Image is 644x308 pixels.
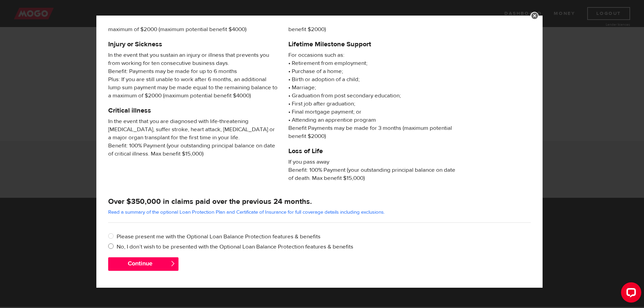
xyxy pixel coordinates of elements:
a: Read a summary of the optional Loan Protection Plan and Certificate of Insurance for full coverag... [108,209,385,215]
input: Please present me with the Optional Loan Balance Protection features & benefits [108,233,117,241]
label: No, I don’t wish to be presented with the Optional Loan Balance Protection features & benefits [117,243,531,251]
button: Continue [108,257,178,271]
h5: Loss of Life [288,147,458,155]
span: If you pass away Benefit: 100% Payment (your outstanding principal balance on date of death. Max ... [288,158,458,182]
h4: Over $350,000 in claims paid over the previous 24 months. [108,197,531,206]
h5: Critical illness [108,106,278,115]
span: In the event that you are diagnosed with life-threatening [MEDICAL_DATA], suffer stroke, heart at... [108,117,278,158]
p: • Retirement from employment; • Purchase of a home; • Birth or adoption of a child; • Marriage; •... [288,51,458,140]
h5: Lifetime Milestone Support [288,40,458,48]
span:  [170,261,176,266]
iframe: LiveChat chat widget [616,280,644,308]
input: No, I don’t wish to be presented with the Optional Loan Balance Protection features & benefits [108,243,117,251]
h5: Injury or Sickness [108,40,278,48]
span: In the event that you sustain an injury or illness that prevents you from working for ten consecu... [108,51,278,100]
span: For occasions such as: [288,51,458,59]
label: Please present me with the Optional Loan Balance Protection features & benefits [117,233,531,241]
